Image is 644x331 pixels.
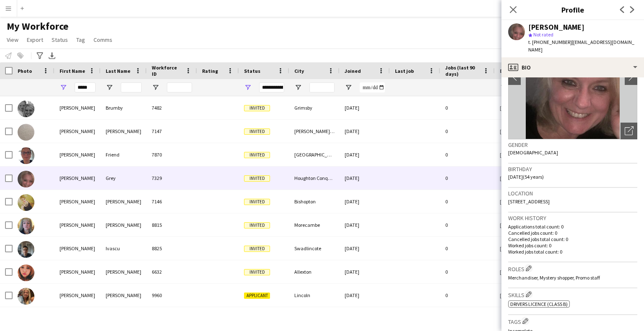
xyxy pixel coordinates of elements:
div: [PERSON_NAME] [55,237,101,260]
div: 0 [440,143,495,166]
h3: Birthday [508,165,637,173]
span: City [294,68,304,74]
div: 6632 [147,260,197,283]
div: 7482 [147,96,197,119]
img: Nicola Caulton [18,124,34,141]
span: Email [500,68,513,74]
span: Invited [244,175,270,182]
div: 7329 [147,167,197,190]
input: First Name Filter Input [75,82,96,92]
span: Status [52,36,68,44]
a: Export [23,34,47,45]
img: Nicola Friend [18,147,34,164]
span: Invited [244,222,270,228]
span: Photo [18,68,32,74]
p: Applications total count: 0 [508,223,637,230]
input: Workforce ID Filter Input [167,82,192,92]
span: | [EMAIL_ADDRESS][DOMAIN_NAME] [528,39,634,53]
button: Open Filter Menu [244,84,252,91]
span: [DATE] (54 years) [508,174,544,180]
div: Open photos pop-in [621,123,637,139]
div: [PERSON_NAME] [55,260,101,283]
input: Last Name Filter Input [121,82,142,92]
h3: Location [508,190,637,197]
button: Open Filter Menu [345,84,352,91]
span: [STREET_ADDRESS] [508,198,550,205]
span: Jobs (last 90 days) [445,64,480,77]
span: Applicant [244,293,270,299]
a: View [3,34,22,45]
div: [PERSON_NAME] [55,284,101,307]
img: Nicola Hastie [18,194,34,211]
span: Not rated [533,31,553,38]
div: [DATE] [340,213,390,236]
button: Open Filter Menu [106,84,113,91]
h3: Work history [508,214,637,222]
div: 8815 [147,213,197,236]
span: Merchandiser, Mystery shopper, Promo staff [508,275,600,281]
div: [DATE] [340,260,390,283]
div: [DATE] [340,96,390,119]
div: Allexton [289,260,340,283]
div: Grimsby [289,96,340,119]
span: Last Name [106,68,130,74]
div: [DATE] [340,284,390,307]
span: Export [27,36,43,44]
div: [DATE] [340,167,390,190]
div: 0 [440,96,495,119]
button: Open Filter Menu [500,84,507,91]
div: 0 [440,120,495,143]
div: Houghton Conquest [289,167,340,190]
span: Rating [202,68,218,74]
div: [PERSON_NAME] [55,167,101,190]
div: [PERSON_NAME] [101,190,147,213]
p: Worked jobs count: 0 [508,242,637,249]
span: Comms [93,36,112,44]
div: [PERSON_NAME] [55,96,101,119]
img: Nicola Grey [18,171,34,187]
button: Open Filter Menu [152,84,159,91]
div: 7147 [147,120,197,143]
div: 7870 [147,143,197,166]
div: Ivascu [101,237,147,260]
div: 7146 [147,190,197,213]
span: Joined [345,68,361,74]
a: Status [48,34,71,45]
h3: Gender [508,141,637,149]
div: 0 [440,167,495,190]
div: [PERSON_NAME] [55,190,101,213]
div: 8825 [147,237,197,260]
span: Invited [244,199,270,205]
div: [DATE] [340,143,390,166]
img: Nicole walker [18,288,34,305]
h3: Profile [501,4,644,15]
span: Invited [244,152,270,158]
img: Nicolae vlad Ivascu [18,241,34,258]
a: Tag [73,34,88,45]
span: t. [PHONE_NUMBER] [528,39,572,45]
div: [PERSON_NAME] on sea [289,120,340,143]
div: Brumby [101,96,147,119]
span: Status [244,68,260,74]
div: [PERSON_NAME] [55,120,101,143]
span: Drivers Licence (Class B) [510,301,568,307]
span: Invited [244,269,270,275]
p: Cancelled jobs count: 0 [508,230,637,236]
div: [DATE] [340,120,390,143]
a: Comms [90,34,116,45]
span: Invited [244,128,270,135]
span: Invited [244,105,270,111]
div: Lincoln [289,284,340,307]
div: 0 [440,190,495,213]
input: Joined Filter Input [360,82,385,92]
span: First Name [60,68,85,74]
span: My Workforce [7,20,68,33]
button: Open Filter Menu [294,84,302,91]
input: City Filter Input [309,82,335,92]
div: Bio [501,57,644,77]
button: Open Filter Menu [60,84,67,91]
div: [DATE] [340,190,390,213]
div: 0 [440,260,495,283]
app-action-btn: Advanced filters [35,51,45,61]
div: Bishopton [289,190,340,213]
